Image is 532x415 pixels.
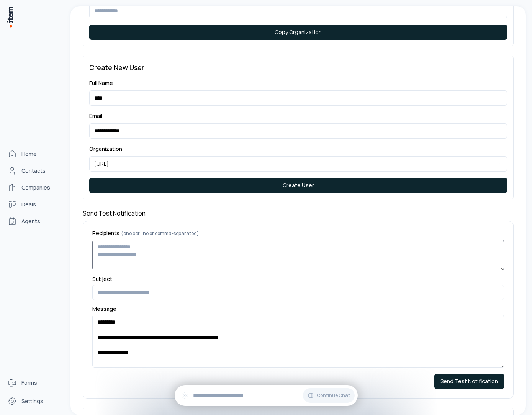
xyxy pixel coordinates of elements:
[21,201,36,208] span: Deals
[21,150,37,158] span: Home
[5,394,63,409] a: Settings
[303,388,355,403] button: Continue Chat
[21,379,37,387] span: Forms
[89,178,507,193] button: Create User
[83,209,514,218] h4: Send Test Notification
[5,146,63,162] a: Home
[89,25,507,40] button: Copy Organization
[21,217,40,225] span: Agents
[89,79,113,87] label: Full Name
[5,163,63,178] a: Contacts
[89,62,507,73] h3: Create New User
[21,184,50,191] span: Companies
[89,112,102,119] label: Email
[6,6,14,28] img: Item Brain Logo
[434,374,504,389] button: Send Test Notification
[175,385,358,406] div: Continue Chat
[5,197,63,212] a: deals
[5,214,63,229] a: Agents
[5,180,63,195] a: Companies
[92,276,504,282] label: Subject
[5,375,63,390] a: Forms
[121,230,199,237] span: (one per line or comma-separated)
[89,145,122,152] label: Organization
[21,167,46,175] span: Contacts
[317,392,350,399] span: Continue Chat
[21,397,43,405] span: Settings
[92,230,504,237] label: Recipients
[92,306,504,312] label: Message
